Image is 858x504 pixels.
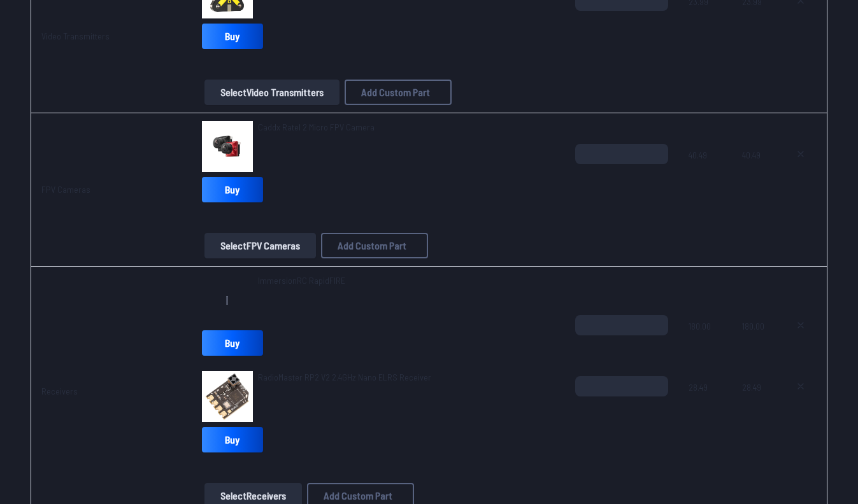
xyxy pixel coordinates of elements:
[225,293,229,306] span: I
[338,241,406,251] span: Add Custom Part
[202,233,318,258] a: SelectFPV Cameras
[41,386,78,396] a: Receivers
[689,376,722,437] span: 28.49
[258,121,375,134] a: Caddx Ratel 2 Micro FPV Camera
[361,87,430,97] span: Add Custom Part
[345,80,452,105] button: Add Custom Part
[742,315,764,376] span: 180.00
[324,491,392,501] span: Add Custom Part
[202,330,263,356] a: Buy
[258,122,375,132] span: Caddx Ratel 2 Micro FPV Camera
[258,372,431,382] span: RadioMaster RP2 V2 2.4GHz Nano ELRS Receiver
[689,144,722,205] span: 40.49
[202,24,263,49] a: Buy
[41,31,110,41] a: Video Transmitters
[742,144,764,205] span: 40.49
[689,315,722,376] span: 180.00
[204,80,340,105] button: SelectVideo Transmitters
[202,121,253,172] img: image
[258,371,431,384] a: RadioMaster RP2 V2 2.4GHz Nano ELRS Receiver
[202,80,342,105] a: SelectVideo Transmitters
[742,376,764,437] span: 28.49
[202,371,253,422] img: image
[204,233,316,258] button: SelectFPV Cameras
[258,274,345,287] span: ImmersionRC RapidFIRE
[41,184,90,195] a: FPV Cameras
[202,177,263,202] a: Buy
[321,233,428,258] button: Add Custom Part
[202,427,263,452] a: Buy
